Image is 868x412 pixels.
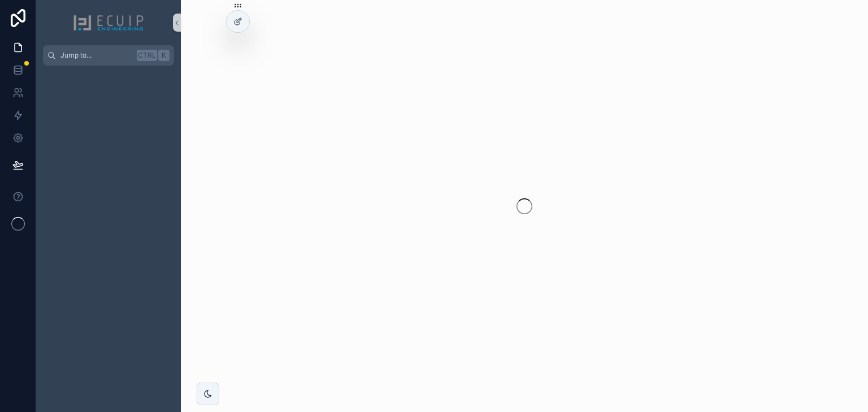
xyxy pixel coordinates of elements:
div: scrollable content [36,66,181,412]
button: Jump to...CtrlK [43,45,174,66]
span: Ctrl [137,50,157,61]
span: K [159,51,168,60]
span: Jump to... [60,51,132,60]
img: App logo [73,14,144,32]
